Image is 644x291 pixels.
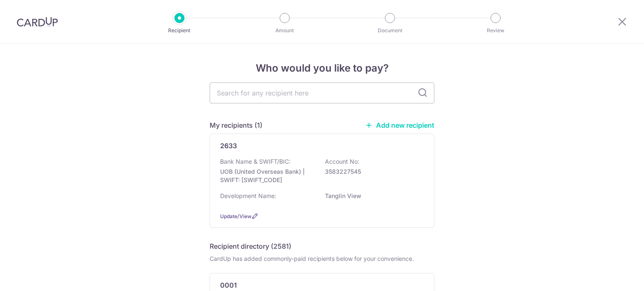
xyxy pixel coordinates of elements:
[325,167,419,176] p: 3583227545
[210,241,291,251] h5: Recipient directory (2581)
[254,26,316,35] p: Amount
[17,17,58,27] img: CardUp
[220,213,252,219] a: Update/View
[590,266,636,287] iframe: Opens a widget where you can find more information
[465,26,527,35] p: Review
[325,192,419,200] p: Tanglin View
[148,26,210,35] p: Recipient
[220,167,314,184] p: UOB (United Overseas Bank) | SWIFT: [SWIFT_CODE]
[210,255,434,263] div: CardUp has added commonly-paid recipients below for your convenience.
[220,192,276,200] p: Development Name:
[220,280,237,290] p: 0001
[220,141,237,151] p: 2633
[210,82,434,103] input: Search for any recipient here
[210,61,434,76] h4: Who would you like to pay?
[365,121,434,129] a: Add new recipient
[325,157,359,166] p: Account No:
[359,26,421,35] p: Document
[210,120,262,130] h5: My recipients (1)
[220,157,291,166] p: Bank Name & SWIFT/BIC:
